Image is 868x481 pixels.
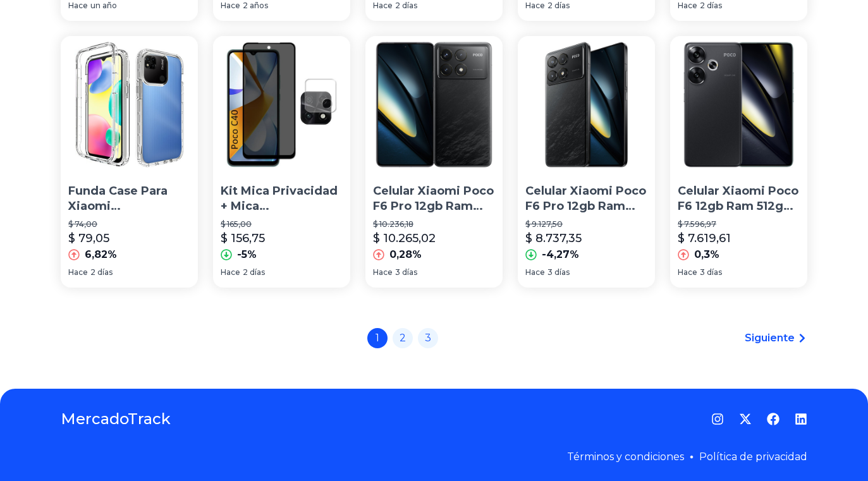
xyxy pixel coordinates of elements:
[525,267,545,277] span: Hace
[418,328,438,348] a: 3
[61,409,171,429] a: MercadoTrack
[678,267,697,277] span: Hace
[90,1,117,11] span: un año
[221,1,240,11] span: Hace
[68,183,190,215] p: Funda Case Para Xiaomi Transparente Hd Rígida Alta Calidad
[221,267,240,277] span: Hace
[85,247,117,262] p: 6,82%
[365,36,503,288] a: Celular Xiaomi Poco F6 Pro 12gb Ram 512gb RomCelular Xiaomi Poco F6 Pro 12gb Ram 512gb Rom$ 10.23...
[678,183,800,215] p: Celular Xiaomi Poco F6 12gb Ram 512gb Rom
[739,413,752,425] a: Twitter
[542,247,579,262] p: -4,27%
[373,219,495,229] p: $ 10.236,18
[678,1,697,11] span: Hace
[700,267,722,277] span: 3 días
[525,183,647,215] p: Celular Xiaomi Poco F6 Pro 12gb Ram 256 Gb Rom
[221,183,343,215] p: Kit Mica Privacidad + Mica [PERSON_NAME] 9d Para Xiaomi
[525,229,582,247] p: $ 8.737,35
[213,36,350,288] a: Kit Mica Privacidad + Mica Cámara Cristal 9d Para XiaomiKit Mica Privacidad + Mica [PERSON_NAME] ...
[670,36,807,288] a: Celular Xiaomi Poco F6 12gb Ram 512gb RomCelular Xiaomi Poco F6 12gb Ram 512gb Rom$ 7.596,97$ 7.6...
[745,331,807,346] a: Siguiente
[525,1,545,11] span: Hace
[373,229,436,247] p: $ 10.265,02
[221,229,265,247] p: $ 156,75
[678,219,800,229] p: $ 7.596,97
[567,451,684,463] a: Términos y condiciones
[68,219,190,229] p: $ 74,00
[518,36,655,288] a: Celular Xiaomi Poco F6 Pro 12gb Ram 256 Gb RomCelular Xiaomi Poco F6 Pro 12gb Ram 256 Gb Rom$ 9.1...
[373,1,393,11] span: Hace
[525,219,647,229] p: $ 9.127,50
[547,267,570,277] span: 3 días
[670,36,807,173] img: Celular Xiaomi Poco F6 12gb Ram 512gb Rom
[68,1,88,11] span: Hace
[243,267,265,277] span: 2 días
[547,1,570,11] span: 2 días
[711,413,724,425] a: Instagram
[395,1,417,11] span: 2 días
[795,413,807,425] a: LinkedIn
[68,229,109,247] p: $ 79,05
[61,36,198,288] a: Funda Case Para Xiaomi Transparente Hd Rígida Alta CalidadFunda Case Para Xiaomi Transparente Hd ...
[61,36,198,173] img: Funda Case Para Xiaomi Transparente Hd Rígida Alta Calidad
[518,36,655,173] img: Celular Xiaomi Poco F6 Pro 12gb Ram 256 Gb Rom
[373,267,393,277] span: Hace
[694,247,719,262] p: 0,3%
[767,413,779,425] a: Facebook
[393,328,413,348] a: 2
[221,219,343,229] p: $ 165,00
[68,267,88,277] span: Hace
[389,247,422,262] p: 0,28%
[237,247,257,262] p: -5%
[213,36,350,173] img: Kit Mica Privacidad + Mica Cámara Cristal 9d Para Xiaomi
[678,229,731,247] p: $ 7.619,61
[395,267,417,277] span: 3 días
[745,331,795,346] span: Siguiente
[365,36,503,173] img: Celular Xiaomi Poco F6 Pro 12gb Ram 512gb Rom
[700,1,722,11] span: 2 días
[699,451,807,463] a: Política de privacidad
[90,267,113,277] span: 2 días
[243,1,268,11] span: 2 años
[373,183,495,215] p: Celular Xiaomi Poco F6 Pro 12gb Ram 512gb Rom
